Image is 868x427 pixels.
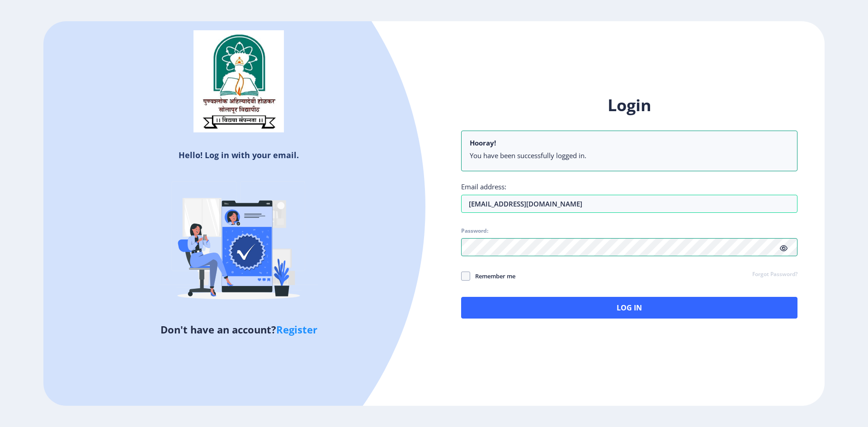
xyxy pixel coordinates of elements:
label: Password: [461,227,488,235]
img: sulogo.png [193,30,284,132]
li: You have been successfully logged in. [470,151,789,160]
label: Email address: [461,182,506,191]
a: Register [276,323,317,336]
h1: Login [461,94,797,116]
a: Forgot Password? [752,271,797,279]
button: Log In [461,297,797,319]
input: Email address [461,195,797,213]
h5: Don't have an account? [50,322,427,337]
span: Remember me [470,271,515,282]
img: Verified-rafiki.svg [160,164,318,322]
b: Hooray! [470,138,496,147]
